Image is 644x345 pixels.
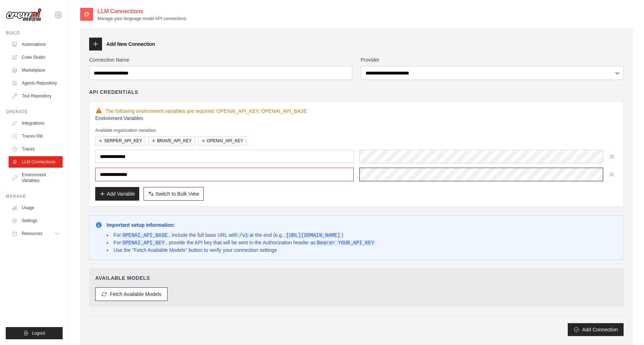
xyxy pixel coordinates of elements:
[97,16,186,21] p: Manage your language model API connections
[95,128,618,133] p: Available organization variables:
[89,88,138,96] h4: API Credentials
[95,287,168,301] button: Fetch Available Models
[9,143,63,155] a: Traces
[107,239,376,246] li: For , provide the API key that will be sent in the Authorization header as
[6,193,63,199] div: Manage
[9,202,63,214] a: Usage
[9,64,63,76] a: Marketplace
[106,40,155,48] h3: Add New Connection
[97,7,186,16] h2: LLM Connections
[95,136,145,145] button: SERPER_API_KEY
[361,56,624,63] label: Provider
[121,240,166,246] code: OPENAI_API_KEY
[89,56,352,63] label: Connection Name
[9,39,63,50] a: Automations
[107,222,175,228] strong: Important setup information:
[107,246,376,254] li: Use the "Fetch Available Models" button to verify your connection settings
[6,109,63,115] div: Operate
[198,136,247,145] button: OPENAI_API_KEY
[148,136,195,145] button: BRAVE_API_KEY
[9,228,63,239] button: Resources
[6,327,63,339] button: Logout
[9,215,63,226] a: Settings
[107,231,376,239] li: For , include the full base URL with at the end (e.g., )
[9,77,63,89] a: Agents Repository
[316,240,376,246] code: Bearer YOUR_API_KEY
[32,330,45,336] span: Logout
[238,233,250,238] code: /v1
[9,52,63,63] a: Crew Studio
[9,156,63,168] a: LLM Connections
[22,231,42,236] span: Resources
[95,187,139,201] button: Add Variable
[9,90,63,102] a: Tool Repository
[6,30,63,36] div: Build
[95,274,618,282] h4: Available Models
[121,233,169,238] code: OPENAI_API_BASE
[9,130,63,142] a: Traces Old
[6,8,42,22] img: Logo
[144,187,204,201] button: Switch to Bulk View
[155,190,199,197] span: Switch to Bulk View
[95,115,618,122] h3: Environment Variables
[9,118,63,129] a: Integrations
[568,323,624,336] button: Add Connection
[9,169,63,186] a: Environment Variables
[95,107,618,115] div: The following environment variables are required: OPENAI_API_KEY, OPENAI_API_BASE
[285,233,342,238] code: [URL][DOMAIN_NAME]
